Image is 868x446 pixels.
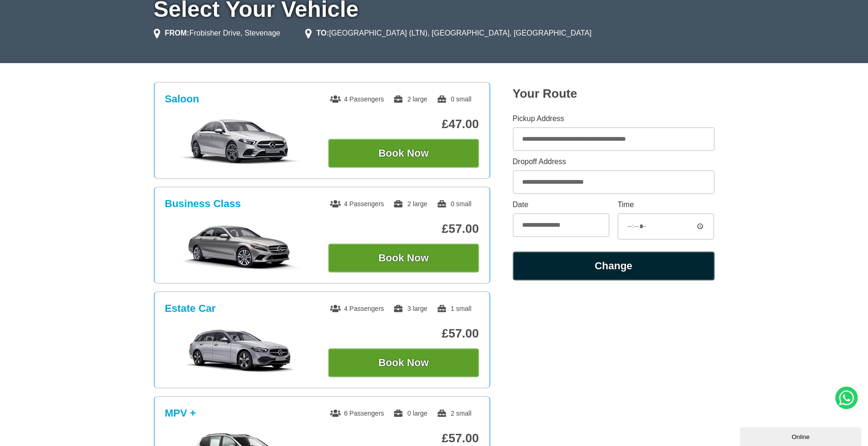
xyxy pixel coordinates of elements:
p: £57.00 [328,326,479,341]
p: £47.00 [328,117,479,131]
span: 3 large [393,305,427,312]
label: Time [617,201,714,209]
span: 0 large [393,410,427,417]
span: 0 small [437,95,471,103]
h3: Business Class [165,198,241,210]
label: Pickup Address [513,115,715,122]
img: Estate Car [170,328,310,374]
strong: FROM: [165,29,189,37]
label: Date [513,201,610,209]
h3: Estate Car [165,302,216,315]
label: Dropoff Address [513,158,715,165]
span: 1 small [437,305,471,312]
span: 4 Passengers [330,95,384,103]
button: Change [513,252,715,281]
span: 2 large [393,200,427,208]
button: Book Now [328,244,479,273]
button: Book Now [328,348,479,377]
span: 0 small [437,200,471,208]
h3: MPV + [165,407,196,419]
img: Business Class [170,223,310,270]
span: 6 Passengers [330,410,384,417]
img: Saloon [170,118,310,165]
h2: Your Route [513,86,715,101]
h3: Saloon [165,93,199,105]
span: 4 Passengers [330,200,384,208]
span: 2 small [437,410,471,417]
span: 4 Passengers [330,305,384,312]
button: Book Now [328,139,479,168]
p: £57.00 [328,431,479,446]
span: 2 large [393,95,427,103]
iframe: chat widget [740,425,863,446]
p: £57.00 [328,222,479,236]
li: [GEOGRAPHIC_DATA] (LTN), [GEOGRAPHIC_DATA], [GEOGRAPHIC_DATA] [305,28,592,39]
li: Frobisher Drive, Stevenage [154,28,280,39]
strong: TO: [316,29,329,37]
